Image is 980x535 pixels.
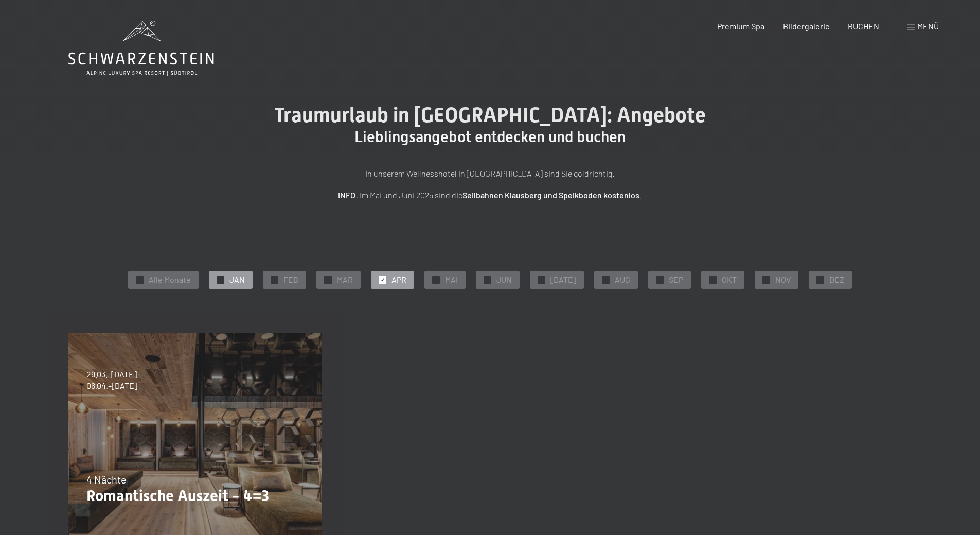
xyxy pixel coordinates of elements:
span: ✓ [818,276,823,283]
a: BUCHEN [848,21,879,31]
span: Alle Monate [149,274,191,285]
strong: Seilbahnen Klausberg und Speikboden kostenlos [462,190,639,200]
p: Romantische Auszeit - 4=3 [86,487,304,505]
span: Menü [917,21,939,31]
span: ✓ [604,276,608,283]
span: MAR [337,274,353,285]
span: APR [391,274,406,285]
a: Bildergalerie [783,21,830,31]
span: FEB [283,274,298,285]
span: AUG [615,274,630,285]
span: JAN [229,274,245,285]
span: ✓ [326,276,330,283]
span: ✓ [138,276,142,283]
span: JUN [496,274,512,285]
span: ✓ [434,276,438,283]
p: In unserem Wellnesshotel in [GEOGRAPHIC_DATA] sind Sie goldrichtig. [233,167,747,180]
span: ✓ [273,276,277,283]
span: [DATE] [550,274,576,285]
p: : Im Mai und Juni 2025 sind die . [233,188,747,202]
span: 4 Nächte [86,473,127,486]
span: 29.03.–[DATE] [86,369,137,380]
span: ✓ [486,276,490,283]
span: DEZ [829,274,844,285]
span: ✓ [219,276,223,283]
span: ✓ [711,276,715,283]
span: MAI [445,274,458,285]
span: OKT [722,274,737,285]
span: 06.04.–[DATE] [86,380,137,391]
span: ✓ [658,276,662,283]
span: ✓ [764,276,769,283]
span: Lieblingsangebot entdecken und buchen [354,128,626,146]
span: ✓ [540,276,544,283]
strong: INFO [338,190,355,200]
span: ✓ [381,276,385,283]
span: SEP [669,274,683,285]
span: NOV [775,274,791,285]
span: Traumurlaub in [GEOGRAPHIC_DATA]: Angebote [274,103,706,127]
a: Premium Spa [717,21,764,31]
